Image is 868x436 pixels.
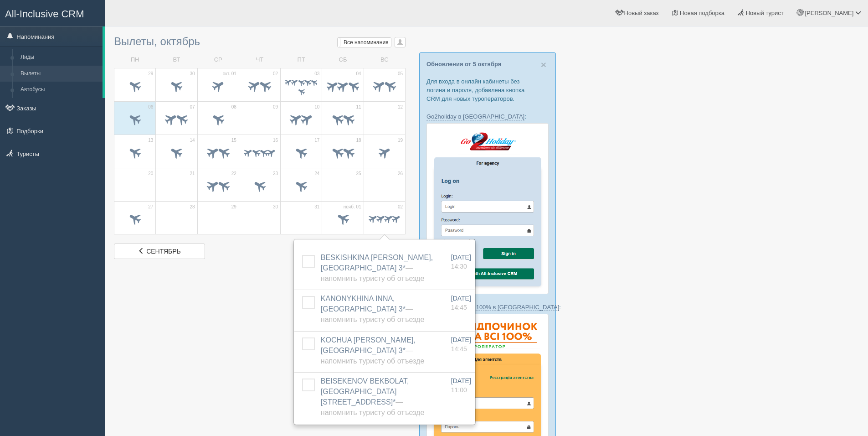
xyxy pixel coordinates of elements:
[426,304,559,311] a: Відпочинок на всі 100% в [GEOGRAPHIC_DATA]
[190,71,195,77] span: 30
[541,59,546,70] span: ×
[148,71,153,77] span: 29
[190,204,195,210] span: 28
[16,82,103,98] a: Автобусы
[426,112,549,121] p: :
[541,60,546,69] button: Close
[398,104,403,110] span: 12
[114,36,406,47] h3: Вылеты, октябрь
[5,8,84,20] span: All-Inclusive CRM
[273,137,278,144] span: 16
[451,376,471,394] a: [DATE] 11:00
[356,137,361,144] span: 18
[314,171,319,177] span: 24
[231,171,236,177] span: 22
[321,347,424,365] span: — Напомнить туристу об отъезде
[356,71,361,77] span: 04
[314,137,319,144] span: 17
[344,204,361,210] span: нояб. 01
[398,71,403,77] span: 05
[314,71,319,77] span: 03
[680,10,724,16] span: Новая подборка
[451,336,471,343] span: [DATE]
[321,254,433,282] a: BESKISHKINA [PERSON_NAME], [GEOGRAPHIC_DATA] 3*— Напомнить туристу об отъезде
[451,254,471,261] span: [DATE]
[451,345,467,353] span: 14:45
[114,52,156,68] td: ПН
[239,52,280,68] td: ЧТ
[148,204,153,210] span: 27
[0,0,104,26] a: All-Inclusive CRM
[273,204,278,210] span: 30
[451,304,467,311] span: 14:45
[321,295,424,323] span: KANONYKHINA INNA, [GEOGRAPHIC_DATA] 3*
[148,171,153,177] span: 20
[364,52,405,68] td: ВС
[356,104,361,110] span: 11
[426,113,524,120] a: Go2holiday в [GEOGRAPHIC_DATA]
[16,49,103,66] a: Лиды
[273,171,278,177] span: 23
[344,39,389,46] span: Все напоминания
[190,137,195,144] span: 14
[190,104,195,110] span: 07
[146,248,181,255] span: сентябрь
[398,171,403,177] span: 26
[356,171,361,177] span: 25
[321,254,433,282] span: BESKISHKINA [PERSON_NAME], [GEOGRAPHIC_DATA] 3*
[321,264,424,282] span: — Напомнить туристу об отъезде
[314,204,319,210] span: 31
[321,295,424,323] a: KANONYKHINA INNA, [GEOGRAPHIC_DATA] 3*— Напомнить туристу об отъезде
[451,253,471,271] a: [DATE] 14:30
[805,10,853,16] span: [PERSON_NAME]
[426,303,549,311] p: :
[231,104,236,110] span: 08
[426,123,549,294] img: go2holiday-login-via-crm-for-travel-agents.png
[190,171,195,177] span: 21
[156,52,197,68] td: ВТ
[426,77,549,103] p: Для входа в онлайн кабинеты без логина и пароля, добавлена кнопка CRM для новых туроператоров.
[451,263,467,270] span: 14:30
[231,204,236,210] span: 29
[231,137,236,144] span: 15
[451,377,471,384] span: [DATE]
[322,52,364,68] td: СБ
[321,336,424,365] span: KOCHUA [PERSON_NAME], [GEOGRAPHIC_DATA] 3*
[624,10,659,16] span: Новый заказ
[314,104,319,110] span: 10
[16,66,103,82] a: Вылеты
[451,335,471,353] a: [DATE] 14:45
[321,377,424,416] span: BEISEKENOV BEKBOLAT, [GEOGRAPHIC_DATA][STREET_ADDRESS]*
[398,137,403,144] span: 19
[197,52,239,68] td: СР
[746,10,784,16] span: Новый турист
[281,52,322,68] td: ПТ
[451,386,467,394] span: 11:00
[398,204,403,210] span: 02
[321,377,424,416] a: BEISEKENOV BEKBOLAT, [GEOGRAPHIC_DATA][STREET_ADDRESS]*— Напомнить туристу об отъезде
[273,71,278,77] span: 02
[321,336,424,365] a: KOCHUA [PERSON_NAME], [GEOGRAPHIC_DATA] 3*— Напомнить туристу об отъезде
[148,137,153,144] span: 13
[451,295,471,302] span: [DATE]
[148,104,153,110] span: 06
[451,294,471,312] a: [DATE] 14:45
[114,244,205,259] a: сентябрь
[273,104,278,110] span: 09
[426,61,501,67] a: Обновления от 5 октября
[223,71,236,77] span: окт. 01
